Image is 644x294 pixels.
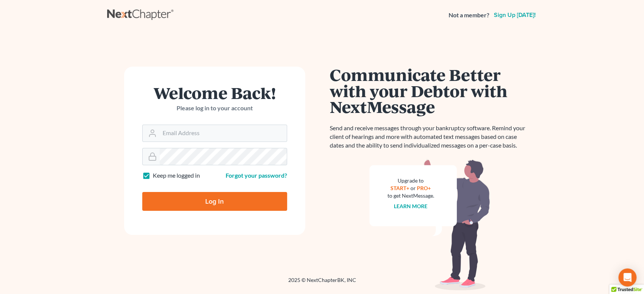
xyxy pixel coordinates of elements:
a: Sign up [DATE]! [492,12,537,18]
p: Please log in to your account [142,104,287,113]
input: Email Address [160,125,287,142]
img: nextmessage_bg-59042aed3d76b12b5cd301f8e5b87938c9018125f34e5fa2b7a6b67550977c72.svg [369,159,490,291]
a: PRO+ [417,185,431,191]
a: START+ [390,185,409,191]
div: to get NextMessage. [387,192,434,200]
h1: Welcome Back! [142,85,287,101]
div: Open Intercom Messenger [618,268,636,286]
strong: Not a member? [449,11,489,20]
p: Send and receive messages through your bankruptcy software. Remind your client of hearings and mo... [330,124,530,150]
a: Forgot your password? [226,172,287,179]
input: Log In [142,192,287,211]
div: Upgrade to [387,177,434,184]
h1: Communicate Better with your Debtor with NextMessage [330,67,530,115]
label: Keep me logged in [153,171,200,180]
div: 2025 © NextChapterBK, INC [107,276,537,290]
a: Learn more [394,203,427,209]
span: or [410,185,416,191]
